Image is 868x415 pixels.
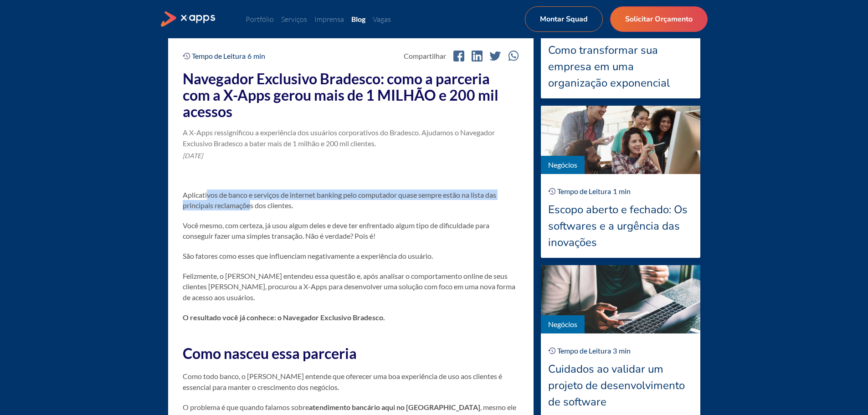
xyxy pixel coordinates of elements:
[309,403,480,411] strong: atendimento bancário aqui no [GEOGRAPHIC_DATA]
[613,186,617,197] div: 1
[548,160,577,169] a: Negócios
[183,343,519,364] h2: Como nasceu essa parceria
[610,6,708,32] a: Solicitar Orçamento
[246,15,274,24] a: Portfólio
[541,174,700,258] a: Tempo de Leitura1minEscopo aberto e fechado: Os softwares e a urgência das inovações
[548,361,693,410] div: Cuidados ao validar um projeto de desenvolvimento de software
[183,127,519,149] div: A X-Apps ressignificou a experiência dos usuários corporativos do Bradesco. Ajudamos o Navegador ...
[247,51,252,61] div: 6
[548,42,693,91] div: Como transformar sua empresa em uma organização exponencial
[557,345,611,356] div: Tempo de Leitura
[253,51,265,61] div: min
[525,6,603,32] a: Montar Squad
[557,186,611,197] div: Tempo de Leitura
[192,51,246,61] div: Tempo de Leitura
[404,51,519,61] ul: Compartilhar
[619,345,631,356] div: min
[351,15,365,23] a: Blog
[183,371,519,392] p: Como todo banco, o [PERSON_NAME] entende que oferecer uma boa experiência de uso aos clientes é e...
[541,15,700,98] a: Tempo de Leitura4minComo transformar sua empresa em uma organização exponencial
[183,151,519,160] div: [DATE]
[183,220,519,241] p: Você mesmo, com certeza, já usou algum deles e deve ter enfrentado algum tipo de dificuldade para...
[183,71,519,120] h2: Navegador Exclusivo Bradesco: como a parceria com a X-Apps gerou mais de 1 MILHÃO e 200 mil acessos
[314,15,344,24] a: Imprensa
[548,201,693,251] div: Escopo aberto e fechado: Os softwares e a urgência das inovações
[183,271,519,302] p: Felizmente, o [PERSON_NAME] entendeu essa questão e, após analisar o comportamento online de seus...
[373,15,391,24] a: Vagas
[281,15,307,24] a: Serviços
[183,313,385,322] strong: O resultado você já conhece: o Navegador Exclusivo Bradesco.
[183,190,519,210] p: Aplicativos de banco e serviços de internet banking pelo computador quase sempre estão na lista d...
[613,345,617,356] div: 3
[548,320,577,328] a: Negócios
[183,251,519,261] p: São fatores como esses que influenciam negativamente a experiência do usuário.
[619,186,631,197] div: min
